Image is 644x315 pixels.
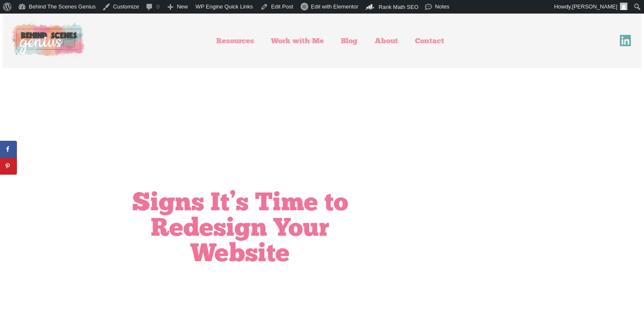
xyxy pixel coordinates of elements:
[406,31,453,50] a: Contact
[311,3,358,10] span: Edit with Elementor
[102,31,560,50] nav: Menu
[366,31,406,50] a: About
[208,31,263,50] a: Resources
[106,189,374,265] h1: Signs It’s Time to Redesign Your Website
[332,31,366,50] a: Blog
[572,3,617,10] span: [PERSON_NAME]
[379,4,418,10] span: Rank Math SEO
[263,31,332,50] a: Work with Me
